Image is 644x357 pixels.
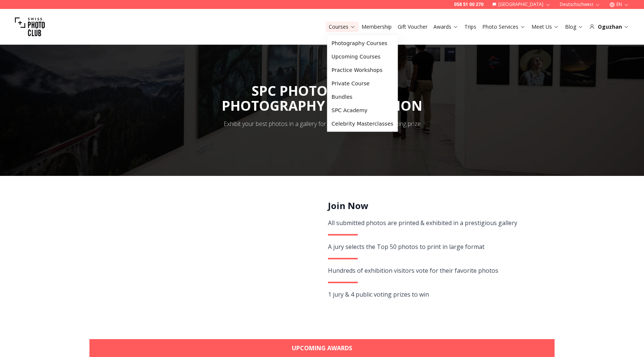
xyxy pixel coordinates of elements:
[430,22,461,32] button: Awards
[362,23,392,31] a: Membership
[222,82,422,113] span: SPC PHOTO AWARDS:
[589,23,629,31] div: Oguzhan
[398,23,427,31] a: Gift Voucher
[329,63,397,77] a: Practice Workshops
[479,22,528,32] button: Photo Services
[528,22,562,32] button: Meet Us
[395,22,430,32] button: Gift Voucher
[562,22,586,32] button: Blog
[329,104,397,117] a: SPC Academy
[329,117,397,130] a: Celebrity Masterclasses
[482,23,525,31] a: Photo Services
[565,23,583,31] a: Blog
[359,22,395,32] button: Membership
[329,77,397,90] a: Private Course
[464,23,476,31] a: Trips
[454,1,483,7] a: 058 51 00 270
[329,37,397,50] a: Photography Courses
[328,200,546,212] h2: Join Now
[326,22,359,32] button: Courses
[433,23,458,31] a: Awards
[329,23,356,31] a: Courses
[328,265,546,276] div: Hundreds of exhibition visitors vote for their favorite photos
[224,119,421,128] div: Exhibit your best photos in a gallery for the chance to win an amazing prize
[15,12,45,42] img: Swiss photo club
[328,241,546,252] div: A jury selects the Top 50 photos to print in large format
[329,50,397,63] a: Upcoming Courses
[328,218,546,228] div: All submitted photos are printed & exhibited in a prestigious gallery
[222,98,422,113] div: PHOTOGRAPHY COMPETITION
[328,289,546,300] div: 1 jury & 4 public voting prizes to win
[89,339,555,357] a: Upcoming Awards
[531,23,559,31] a: Meet Us
[461,22,479,32] button: Trips
[329,90,397,104] a: Bundles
